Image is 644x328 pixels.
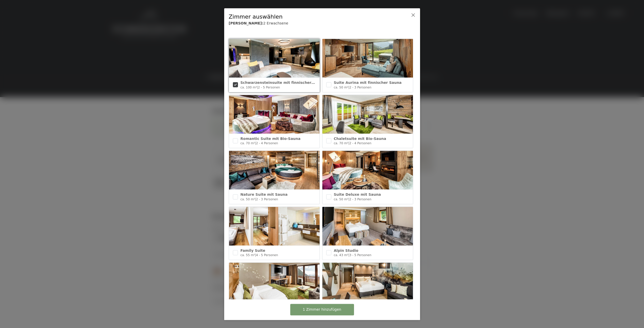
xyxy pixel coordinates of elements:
[263,21,288,25] span: 2 Erwachsene
[322,263,413,301] img: Junior
[229,263,320,301] img: Vital Superior
[256,141,278,145] span: 2 - 4 Personen
[322,39,413,78] img: Suite Aurina mit finnischer Sauna
[241,81,325,85] span: Schwarzensteinsuite mit finnischer Sauna
[322,207,413,245] img: Alpin Studio
[241,192,288,196] span: Nature Suite mit Sauna
[348,197,349,201] span: |
[229,21,263,25] b: [PERSON_NAME]:
[349,253,371,257] span: 3 - 5 Personen
[256,253,278,257] span: 4 - 5 Personen
[229,151,320,190] img: Nature Suite mit Sauna
[255,141,256,145] span: |
[257,85,258,89] span: |
[334,141,348,145] span: ca. 70 m²
[258,85,280,89] span: 2 - 5 Personen
[241,253,255,257] span: ca. 55 m²
[348,141,349,145] span: |
[241,248,265,252] span: Family Suite
[241,85,257,89] span: ca. 100 m²
[348,253,349,257] span: |
[255,253,256,257] span: |
[229,207,320,245] img: Family Suite
[229,39,320,78] img: Schwarzensteinsuite mit finnischer Sauna
[256,197,278,201] span: 2 - 3 Personen
[255,197,256,201] span: |
[322,95,413,134] img: Chaletsuite mit Bio-Sauna
[334,81,402,85] span: Suite Aurina mit finnischer Sauna
[241,136,301,140] span: Romantic Suite mit Bio-Sauna
[241,141,255,145] span: ca. 70 m²
[334,248,358,252] span: Alpin Studio
[349,85,371,89] span: 2 - 3 Personen
[303,307,341,312] span: 1 Zimmer hinzufügen
[334,85,348,89] span: ca. 50 m²
[229,95,320,134] img: Romantic Suite mit Bio-Sauna
[349,197,371,201] span: 2 - 3 Personen
[349,141,371,145] span: 2 - 4 Personen
[241,197,255,201] span: ca. 50 m²
[229,13,400,21] div: Zimmer auswählen
[348,85,349,89] span: |
[290,304,354,315] button: 1 Zimmer hinzufügen
[334,253,348,257] span: ca. 43 m²
[334,192,381,196] span: Suite Deluxe mit Sauna
[322,151,413,190] img: Suite Deluxe mit Sauna
[334,136,386,140] span: Chaletsuite mit Bio-Sauna
[334,197,348,201] span: ca. 50 m²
